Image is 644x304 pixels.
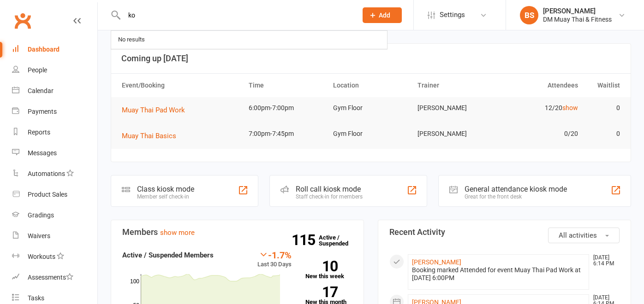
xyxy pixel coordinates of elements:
div: [PERSON_NAME] [543,7,612,15]
h3: Recent Activity [389,228,620,237]
h3: Coming up [DATE] [121,54,620,63]
div: General attendance kiosk mode [465,185,567,193]
a: 115Active / Suspended [319,228,359,253]
a: Dashboard [12,39,97,60]
div: Reports [28,129,50,136]
a: Waivers [12,226,97,246]
div: Booking marked Attended for event Muay Thai Pad Work at [DATE] 6:00PM [412,266,585,282]
div: Payments [28,108,57,115]
div: Last 30 Days [257,250,292,269]
button: Add [363,7,402,23]
td: 12/20 [498,97,582,119]
button: Muay Thai Pad Work [122,105,191,116]
th: Waitlist [582,74,625,97]
a: [PERSON_NAME] [412,258,461,266]
strong: 115 [292,233,319,247]
span: Add [379,12,390,19]
div: BS [520,6,538,24]
td: Gym Floor [329,97,413,119]
div: DM Muay Thai & Fitness [543,15,612,23]
div: Assessments [28,274,73,281]
div: Member self check-in [137,193,194,200]
strong: 10 [305,259,338,273]
td: [PERSON_NAME] [413,97,498,119]
span: Settings [440,5,465,25]
div: Calendar [28,87,54,94]
td: 0 [582,123,625,145]
th: Event/Booking [118,74,244,97]
div: Dashboard [28,46,60,53]
a: Automations [12,164,97,184]
span: Muay Thai Pad Work [122,106,185,114]
a: Assessments [12,267,97,288]
a: show more [160,228,195,237]
time: [DATE] 6:14 PM [589,255,619,267]
a: Messages [12,143,97,164]
button: All activities [548,228,620,243]
div: Automations [28,170,65,177]
strong: Active / Suspended Members [122,251,214,259]
div: Staff check-in for members [296,193,363,200]
td: 6:00pm-7:00pm [244,97,329,119]
div: -1.7% [257,250,292,260]
a: People [12,60,97,81]
h3: Members [122,228,352,237]
a: Product Sales [12,184,97,205]
a: 10New this week [305,261,352,279]
th: Location [329,74,413,97]
td: Gym Floor [329,123,413,145]
th: Time [244,74,329,97]
div: Tasks [28,294,44,302]
div: Great for the front desk [465,193,567,200]
td: 7:00pm-7:45pm [244,123,329,145]
button: Muay Thai Basics [122,130,183,141]
a: show [562,104,578,111]
div: Waivers [28,232,50,240]
a: Calendar [12,81,97,101]
th: Attendees [498,74,582,97]
div: No results [115,33,148,47]
div: Gradings [28,211,54,219]
div: Workouts [28,253,55,260]
div: Class kiosk mode [137,185,194,193]
span: All activities [559,231,597,240]
td: 0/20 [498,123,582,145]
input: Search... [121,9,351,22]
div: Messages [28,149,57,157]
a: Workouts [12,246,97,267]
div: Roll call kiosk mode [296,185,363,193]
td: 0 [582,97,625,119]
a: Gradings [12,205,97,226]
a: Payments [12,101,97,122]
div: Product Sales [28,191,67,198]
td: [PERSON_NAME] [413,123,498,145]
strong: 17 [305,285,338,299]
span: Muay Thai Basics [122,132,176,140]
a: Clubworx [11,9,34,32]
div: People [28,66,47,74]
th: Trainer [413,74,498,97]
a: Reports [12,122,97,143]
